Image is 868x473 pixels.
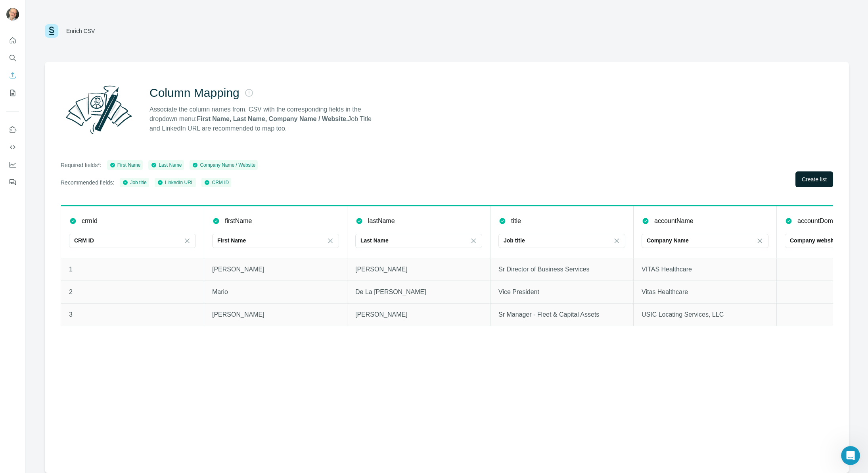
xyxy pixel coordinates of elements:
[6,86,19,100] button: My lists
[212,265,339,274] p: [PERSON_NAME]
[360,236,389,244] p: Last Name
[69,287,196,297] p: 2
[66,27,95,35] div: Enrich CSV
[504,236,525,244] p: Job title
[6,51,19,65] button: Search
[105,417,168,423] a: Open in help center
[642,310,768,319] p: USIC Locating Services, LLC
[69,310,196,319] p: 3
[122,179,146,186] div: Job title
[149,86,240,100] h2: Column Mapping
[130,391,142,407] span: 😐
[841,446,860,465] iframe: Intercom live chat
[147,391,167,407] span: smiley reaction
[6,175,19,189] button: Feedback
[795,171,833,187] button: Create list
[192,162,255,169] div: Company Name / Website
[69,265,196,274] p: 1
[802,175,827,183] span: Create list
[61,81,137,138] img: Surfe Illustration - Column Mapping
[654,216,694,226] p: accountName
[204,179,229,186] div: CRM ID
[5,3,20,18] button: go back
[642,287,768,297] p: Vitas Healthcare
[6,158,19,172] button: Dashboard
[61,179,114,187] p: Recommended fields:
[105,391,126,407] span: disappointed reaction
[642,265,768,274] p: VITAS Healthcare
[6,140,19,154] button: Use Surfe API
[253,3,268,17] div: Close
[110,391,121,407] span: 😞
[647,236,689,244] p: Company Name
[355,287,482,297] p: De La [PERSON_NAME]
[6,8,19,21] img: Avatar
[197,115,348,122] strong: First Name, Last Name, Company Name / Website.
[6,123,19,137] button: Use Surfe on LinkedIn
[212,310,339,319] p: [PERSON_NAME]
[6,68,19,83] button: Enrich CSV
[6,33,19,48] button: Quick start
[790,236,837,244] p: Company website
[225,216,252,226] p: firstName
[126,391,147,407] span: neutral face reaction
[82,216,98,226] p: crmId
[368,216,395,226] p: lastName
[74,236,94,244] p: CRM ID
[109,162,141,169] div: First Name
[498,287,625,297] p: Vice President
[212,287,339,297] p: Mario
[45,24,58,38] img: Surfe Logo
[238,3,253,18] button: Collapse window
[149,105,379,133] p: Associate the column names from. CSV with the corresponding fields in the dropdown menu: Job Titl...
[217,236,246,244] p: First Name
[355,310,482,319] p: [PERSON_NAME]
[511,216,521,226] p: title
[151,162,182,169] div: Last Name
[151,391,163,407] span: 😃
[61,161,102,169] p: Required fields*:
[355,265,482,274] p: [PERSON_NAME]
[498,310,625,319] p: Sr Manager - Fleet & Capital Assets
[157,179,194,186] div: LinkedIn URL
[797,216,841,226] p: accountDomain
[10,383,263,392] div: Did this answer your question?
[498,265,625,274] p: Sr Director of Business Services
